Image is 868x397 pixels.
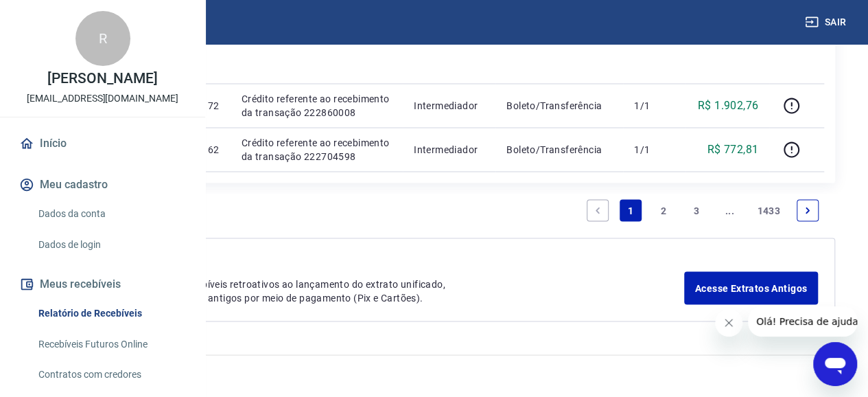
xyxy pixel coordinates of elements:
a: Início [16,128,189,159]
a: Jump forward [718,199,740,221]
button: Meu cadastro [16,170,189,200]
p: Intermediador [414,142,484,156]
a: Recebíveis Futuros Online [33,330,189,359]
button: Meus recebíveis [16,269,189,299]
p: 1/1 [634,142,675,156]
iframe: Botão para abrir a janela de mensagens [813,342,857,386]
p: [EMAIL_ADDRESS][DOMAIN_NAME] [27,91,178,106]
a: Acesse Extratos Antigos [684,271,818,304]
a: Previous page [587,199,609,221]
a: Page 1 is your current page [620,199,642,221]
ul: Pagination [581,194,824,227]
div: R [75,11,130,66]
p: Boleto/Transferência [506,142,612,156]
p: Intermediador [414,98,484,112]
p: R$ 772,81 [707,141,759,157]
a: Contratos com credores [33,361,189,389]
a: Dados da conta [33,200,189,228]
button: Sair [802,10,852,35]
span: Olá! Precisa de ajuda? [8,10,115,21]
p: 1/1 [634,98,675,112]
iframe: Mensagem da empresa [748,306,857,337]
p: Boleto/Transferência [506,98,612,112]
a: Next page [797,199,819,221]
iframe: Fechar mensagem [715,309,742,337]
p: [PERSON_NAME] [47,71,157,86]
a: Dados de login [33,231,189,259]
a: Page 1433 [751,199,786,221]
a: Page 2 [653,199,675,221]
p: Para ver lançamentos de recebíveis retroativos ao lançamento do extrato unificado, você pode aces... [69,277,684,304]
a: Relatório de Recebíveis [33,299,189,328]
p: 2025 © [33,366,835,381]
p: Crédito referente ao recebimento da transação 222704598 [242,135,392,163]
a: Page 3 [685,199,707,221]
p: Extratos Antigos [69,255,684,271]
p: Crédito referente ao recebimento da transação 222860008 [242,91,392,119]
p: R$ 1.902,76 [698,97,758,113]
